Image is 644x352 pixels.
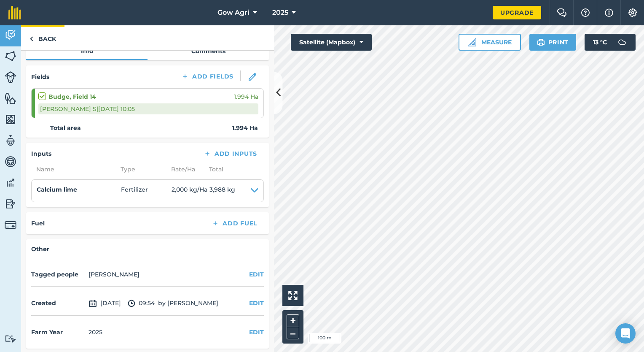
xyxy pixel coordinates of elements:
[128,298,155,309] span: 09:54
[209,185,235,197] span: 3,988 kg
[614,34,631,51] img: svg+xml;base64,PD94bWwgdmVyc2lvbj0iMS4wIiBlbmNvZGluZz0idXRmLTgiPz4KPCEtLSBHZW5lcmF0b3I6IEFkb2JlIE...
[31,292,264,316] div: by [PERSON_NAME]
[468,38,476,46] img: Ruler icon
[205,217,264,229] button: Add Fuel
[5,335,16,343] img: svg+xml;base64,PD94bWwgdmVyc2lvbj0iMS4wIiBlbmNvZGluZz0idXRmLTgiPz4KPCEtLSBHZW5lcmF0b3I6IEFkb2JlIE...
[249,298,264,308] button: EDIT
[249,73,256,81] img: svg+xml;base64,PHN2ZyB3aWR0aD0iMTgiIGhlaWdodD0iMTgiIHZpZXdCb3g9IjAgMCAxOCAxOCIgZmlsbD0ibm9uZSIgeG...
[232,123,258,133] strong: 1.994 Ha
[30,34,33,44] img: svg+xml;base64,PHN2ZyB4bWxucz0iaHR0cDovL3d3dy53My5vcmcvMjAwMC9zdmciIHdpZHRoPSI5IiBoZWlnaHQ9IjI0Ii...
[287,314,299,327] button: +
[5,219,16,231] img: svg+xml;base64,PD94bWwgdmVyc2lvbj0iMS4wIiBlbmNvZGluZz0idXRmLTgiPz4KPCEtLSBHZW5lcmF0b3I6IEFkb2JlIE...
[615,323,636,344] div: Open Intercom Messenger
[5,176,16,189] img: svg+xml;base64,PD94bWwgdmVyc2lvbj0iMS4wIiBlbmNvZGluZz0idXRmLTgiPz4KPCEtLSBHZW5lcmF0b3I6IEFkb2JlIE...
[31,219,45,228] h4: Fuel
[37,185,121,194] h4: Calcium lime
[272,8,288,18] span: 2025
[537,37,545,47] img: svg+xml;base64,PHN2ZyB4bWxucz0iaHR0cDovL3d3dy53My5vcmcvMjAwMC9zdmciIHdpZHRoPSIxOSIgaGVpZ2h0PSIyNC...
[204,165,223,174] span: Total
[5,50,16,62] img: svg+xml;base64,PHN2ZyB4bWxucz0iaHR0cDovL3d3dy53My5vcmcvMjAwMC9zdmciIHdpZHRoPSI1NiIgaGVpZ2h0PSI2MC...
[31,72,49,81] h4: Fields
[5,29,16,41] img: svg+xml;base64,PD94bWwgdmVyc2lvbj0iMS4wIiBlbmNvZGluZz0idXRmLTgiPz4KPCEtLSBHZW5lcmF0b3I6IEFkb2JlIE...
[31,328,85,337] h4: Farm Year
[31,244,264,254] h4: Other
[148,43,269,59] a: Comments
[593,34,607,51] span: 13 ° C
[38,103,258,114] div: [PERSON_NAME] S | [DATE] 10:05
[5,198,16,210] img: svg+xml;base64,PD94bWwgdmVyc2lvbj0iMS4wIiBlbmNvZGluZz0idXRmLTgiPz4KPCEtLSBHZW5lcmF0b3I6IEFkb2JlIE...
[249,270,264,279] button: EDIT
[628,8,638,17] img: A cog icon
[234,92,258,101] span: 1.994 Ha
[5,155,16,168] img: svg+xml;base64,PD94bWwgdmVyc2lvbj0iMS4wIiBlbmNvZGluZz0idXRmLTgiPz4KPCEtLSBHZW5lcmF0b3I6IEFkb2JlIE...
[585,34,636,51] button: 13 °C
[50,123,81,133] strong: Total area
[5,71,16,83] img: svg+xml;base64,PD94bWwgdmVyc2lvbj0iMS4wIiBlbmNvZGluZz0idXRmLTgiPz4KPCEtLSBHZW5lcmF0b3I6IEFkb2JlIE...
[459,34,521,51] button: Measure
[249,328,264,337] button: EDIT
[5,113,16,126] img: svg+xml;base64,PHN2ZyB4bWxucz0iaHR0cDovL3d3dy53My5vcmcvMjAwMC9zdmciIHdpZHRoPSI1NiIgaGVpZ2h0PSI2MC...
[89,298,121,309] span: [DATE]
[287,327,299,339] button: –
[172,185,209,197] span: 2,000 kg / Ha
[31,270,85,279] h4: Tagged people
[31,298,85,308] h4: Created
[197,148,264,160] button: Add Inputs
[174,70,240,82] button: Add Fields
[580,8,590,17] img: A question mark icon
[217,8,250,18] span: Gow Agri
[291,34,372,51] button: Satellite (Mapbox)
[5,134,16,147] img: svg+xml;base64,PD94bWwgdmVyc2lvbj0iMS4wIiBlbmNvZGluZz0idXRmLTgiPz4KPCEtLSBHZW5lcmF0b3I6IEFkb2JlIE...
[529,34,577,51] button: Print
[288,291,298,300] img: Four arrows, one pointing top left, one top right, one bottom right and the last bottom left
[31,165,115,174] span: Name
[5,92,16,105] img: svg+xml;base64,PHN2ZyB4bWxucz0iaHR0cDovL3d3dy53My5vcmcvMjAwMC9zdmciIHdpZHRoPSI1NiIgaGVpZ2h0PSI2MC...
[37,185,258,197] summary: Calcium limeFertilizer2,000 kg/Ha3,988 kg
[89,328,102,337] div: 2025
[166,165,204,174] span: Rate/ Ha
[493,6,541,19] a: Upgrade
[89,270,140,279] li: [PERSON_NAME]
[8,6,21,19] img: fieldmargin Logo
[605,8,613,18] img: svg+xml;base64,PHN2ZyB4bWxucz0iaHR0cDovL3d3dy53My5vcmcvMjAwMC9zdmciIHdpZHRoPSIxNyIgaGVpZ2h0PSIxNy...
[121,185,172,197] span: Fertilizer
[115,165,166,174] span: Type
[26,43,148,59] a: Info
[48,92,96,101] strong: Budge, Field 14
[89,298,97,309] img: svg+xml;base64,PD94bWwgdmVyc2lvbj0iMS4wIiBlbmNvZGluZz0idXRmLTgiPz4KPCEtLSBHZW5lcmF0b3I6IEFkb2JlIE...
[128,298,135,309] img: svg+xml;base64,PD94bWwgdmVyc2lvbj0iMS4wIiBlbmNvZGluZz0idXRmLTgiPz4KPCEtLSBHZW5lcmF0b3I6IEFkb2JlIE...
[31,149,51,158] h4: Inputs
[21,25,64,50] a: Back
[557,8,567,17] img: Two speech bubbles overlapping with the left bubble in the forefront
